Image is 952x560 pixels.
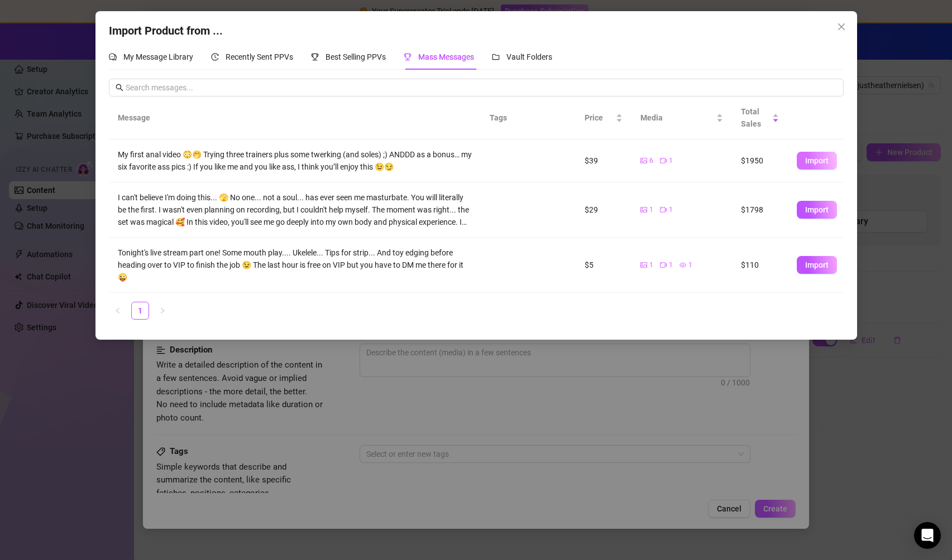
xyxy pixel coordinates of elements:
span: 1 [669,260,673,271]
span: 1 [669,156,673,166]
span: trophy [311,53,319,61]
span: picture [640,157,647,164]
span: Media [640,112,714,124]
button: Close [833,18,850,36]
span: close [837,22,846,31]
span: Vault Folders [506,52,552,61]
li: Next Page [154,302,171,320]
span: comment [109,53,117,61]
td: $5 [576,238,632,293]
span: 1 [649,205,653,215]
span: picture [640,262,647,268]
td: $39 [576,139,632,182]
div: Tonight's live stream part one! Some mouth play.... Ukelele... Tips for strip... And toy edging b... [118,247,472,283]
span: right [159,307,166,314]
span: Import [805,156,829,165]
div: My first anal video 😳🤭 Trying three trainers plus some twerking (and soles) ;) ANDDD as a bonus… ... [118,148,472,173]
span: 1 [669,205,673,215]
button: Import [797,201,837,219]
li: Previous Page [109,302,127,320]
td: $29 [576,182,632,238]
th: Message [109,96,481,139]
th: Price [576,96,632,139]
li: 1 [131,302,149,320]
th: Tags [481,96,548,139]
span: Import [805,260,829,269]
span: video-camera [660,206,667,213]
td: $1950 [732,139,788,182]
span: Mass Messages [418,52,474,61]
span: 6 [649,156,653,166]
span: history [211,53,219,61]
span: Import [805,205,829,214]
span: video-camera [660,157,667,164]
span: Import Product from ... [109,24,223,37]
span: Recently Sent PPVs [226,52,293,61]
button: right [154,302,171,320]
a: 1 [132,302,149,319]
button: Import [797,152,837,170]
div: I can't believe I'm doing this... 🫣 No one... not a soul... has ever seen me masturbate. You will... [118,191,472,228]
span: left [114,307,121,314]
span: picture [640,206,647,213]
input: Search messages... [126,81,837,94]
span: eye [680,262,686,268]
td: $110 [732,238,788,293]
span: trophy [404,53,412,61]
span: 1 [688,260,692,271]
span: Best Selling PPVs [326,52,386,61]
th: Total Sales [732,96,788,139]
div: Open Intercom Messenger [914,522,941,549]
td: $1798 [732,182,788,238]
button: Import [797,256,837,274]
span: video-camera [660,262,667,268]
span: Close [833,22,850,31]
span: Total Sales [741,105,770,130]
th: Media [632,96,732,139]
span: search [116,84,123,91]
span: Price [585,112,614,124]
span: My Message Library [123,52,193,61]
span: 1 [649,260,653,271]
span: folder [492,53,500,61]
button: left [109,302,127,320]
